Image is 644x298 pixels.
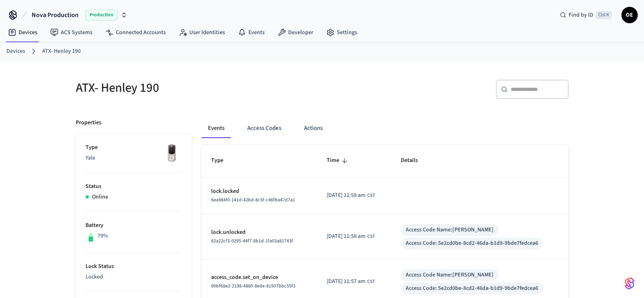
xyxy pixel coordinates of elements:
span: CST [367,192,375,199]
span: [DATE] 11:57 am [327,277,366,286]
a: Events [231,25,271,40]
div: Access Code: 5e2cd0be-8cd2-46da-b1d9-9bde7fedcea6 [406,284,538,293]
a: Developer [271,25,320,40]
span: Type [211,154,234,167]
a: Devices [2,25,44,40]
span: 90bf68e2-2198-4880-8ede-81507bbc55f3 [211,283,295,289]
div: Access Code Name: [PERSON_NAME] [406,271,494,279]
p: Online [92,193,108,201]
p: Status [86,182,182,191]
span: Nova Production [32,10,79,20]
span: [DATE] 11:58 am [327,232,366,241]
a: ATX- Henley 190 [42,47,81,56]
span: Time [327,154,350,167]
span: CST [367,233,375,240]
p: Locked [86,273,182,281]
a: User Identities [172,25,231,40]
span: 6ea984f0-141d-42bd-8c5f-c46fba47d7a1 [211,197,295,203]
span: CST [367,278,375,285]
a: Connected Accounts [99,25,172,40]
img: SeamLogoGradient.69752ec5.svg [625,277,634,290]
p: lock.unlocked [211,228,307,237]
div: Asia/Shanghai [327,277,375,286]
p: lock.locked [211,187,307,196]
p: Lock Status [86,262,182,271]
button: Actions [297,119,329,138]
p: Properties [76,119,101,127]
button: Events [201,119,231,138]
span: [DATE] 11:58 am [327,191,366,200]
button: OE [621,7,638,23]
a: ACS Systems [44,25,99,40]
button: Access Codes [241,119,288,138]
span: Find by ID [569,11,593,19]
div: Access Code: 5e2cd0be-8cd2-46da-b1d9-9bde7fedcea6 [406,239,538,248]
p: Battery [86,221,182,230]
div: ant example [201,119,569,138]
span: Details [401,154,428,167]
a: Settings [320,25,364,40]
div: Access Code Name: [PERSON_NAME] [406,226,494,234]
h5: ATX- Henley 190 [76,80,317,96]
a: Devices [6,47,25,56]
p: Yale [86,154,182,162]
span: Production [85,10,118,20]
img: Yale Assure Touchscreen Wifi Smart Lock, Satin Nickel, Front [162,143,182,164]
span: Ctrl K [596,11,612,19]
div: Asia/Shanghai [327,232,375,241]
div: Find by IDCtrl K [553,8,618,22]
span: 82a22cf3-0295-44f7-8b1d-1fa03a81743f [211,238,293,244]
p: access_code.set_on_device [211,273,307,282]
span: OE [622,8,637,22]
p: 79% [98,232,108,240]
div: Asia/Shanghai [327,191,375,200]
p: Type [86,143,182,152]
